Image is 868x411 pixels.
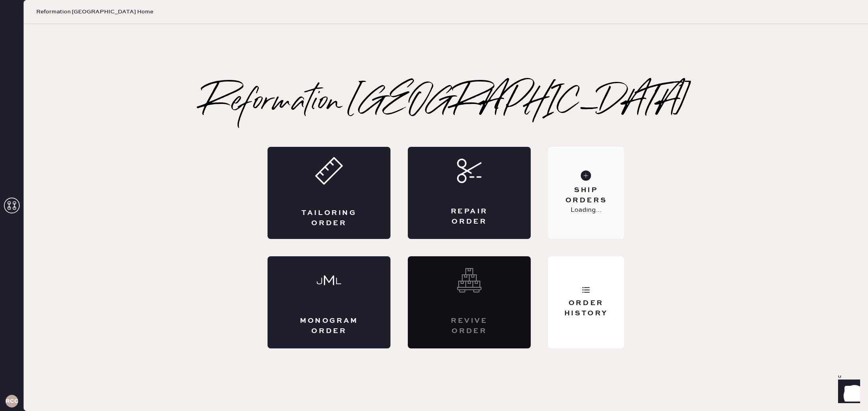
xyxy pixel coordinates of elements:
h3: RCCA [6,398,18,404]
iframe: Front Chat [831,376,864,409]
div: Revive order [439,316,499,336]
div: Ship Orders [554,185,618,205]
div: Order History [554,298,618,318]
div: Tailoring Order [299,208,359,228]
div: Repair Order [439,207,499,226]
div: Interested? Contact us at care@hemster.co [408,256,531,348]
div: Monogram Order [299,316,359,336]
h2: Reformation [GEOGRAPHIC_DATA] [202,87,690,118]
span: Reformation [GEOGRAPHIC_DATA] Home [36,8,153,16]
p: Loading... [571,205,602,215]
